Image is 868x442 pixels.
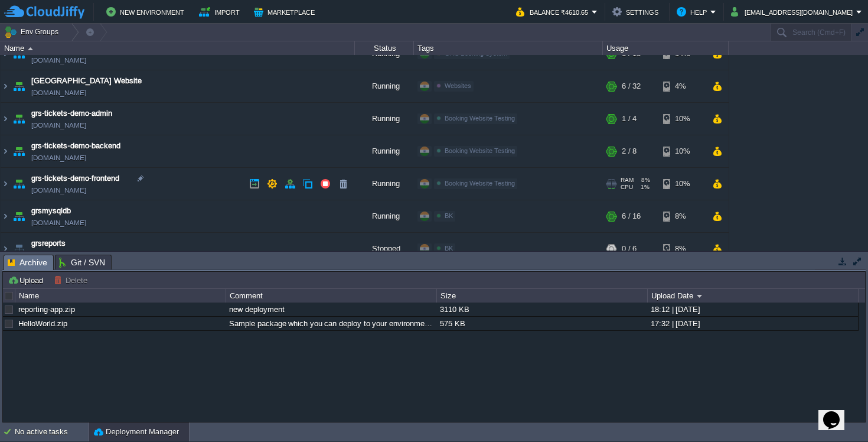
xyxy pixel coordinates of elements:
[355,41,413,55] div: Status
[445,212,453,219] span: BK
[8,275,47,285] button: Upload
[31,238,66,249] a: grsreports
[663,103,701,135] div: 10%
[226,317,436,330] div: Sample package which you can deploy to your environment. Feel free to delete and upload a package...
[621,184,633,191] span: CPU
[648,289,858,303] div: Upload Date
[677,5,710,19] button: Help
[1,70,10,102] img: AMDAwAAAACH5BAEAAAAALAAAAAABAAEAAAICRAEAOw==
[1,103,10,135] img: AMDAwAAAACH5BAEAAAAALAAAAAABAAEAAAICRAEAOw==
[731,5,856,19] button: [EMAIL_ADDRESS][DOMAIN_NAME]
[8,255,47,270] span: Archive
[31,152,86,164] a: [DOMAIN_NAME]
[31,108,112,119] a: grs-tickets-demo-admin
[355,233,414,265] div: Stopped
[1,233,10,265] img: AMDAwAAAACH5BAEAAAAALAAAAAABAAEAAAICRAEAOw==
[437,317,647,330] div: 575 KB
[31,173,119,184] a: grs-tickets-demo-frontend
[648,317,857,330] div: 17:32 | [DATE]
[226,303,436,316] div: new deployment
[199,5,243,19] button: Import
[1,200,10,232] img: AMDAwAAAACH5BAEAAAAALAAAAAABAAEAAAICRAEAOw==
[622,135,637,167] div: 2 / 8
[621,177,634,184] span: RAM
[15,422,89,441] div: No active tasks
[4,5,84,19] img: CloudJiffy
[31,249,86,261] a: [DOMAIN_NAME]
[1,41,354,55] div: Name
[28,47,33,50] img: AMDAwAAAACH5BAEAAAAALAAAAAABAAEAAAICRAEAOw==
[31,217,86,229] span: [DOMAIN_NAME]
[54,275,91,285] button: Delete
[31,184,86,196] a: [DOMAIN_NAME]
[31,54,86,66] a: [DOMAIN_NAME]
[11,200,27,232] img: AMDAwAAAACH5BAEAAAAALAAAAAABAAEAAAICRAEAOw==
[4,24,63,40] button: Env Groups
[16,289,226,303] div: Name
[663,233,701,265] div: 8%
[622,200,641,232] div: 6 / 16
[94,426,179,438] button: Deployment Manager
[638,177,650,184] span: 8%
[254,5,318,19] button: Marketplace
[31,119,86,131] a: [DOMAIN_NAME]
[31,75,142,87] a: [GEOGRAPHIC_DATA] Website
[355,168,414,200] div: Running
[227,289,436,303] div: Comment
[663,135,701,167] div: 10%
[1,135,10,167] img: AMDAwAAAACH5BAEAAAAALAAAAAABAAEAAAICRAEAOw==
[106,5,188,19] button: New Environment
[663,168,701,200] div: 10%
[622,70,641,102] div: 6 / 32
[11,103,27,135] img: AMDAwAAAACH5BAEAAAAALAAAAAABAAEAAAICRAEAOw==
[1,168,10,200] img: AMDAwAAAACH5BAEAAAAALAAAAAABAAEAAAICRAEAOw==
[11,168,27,200] img: AMDAwAAAACH5BAEAAAAALAAAAAABAAEAAAICRAEAOw==
[612,5,662,19] button: Settings
[445,82,471,89] span: Websites
[415,41,602,55] div: Tags
[18,305,75,314] a: reporting-app.zip
[31,87,86,99] a: [DOMAIN_NAME]
[818,395,856,430] iframe: chat widget
[11,135,27,167] img: AMDAwAAAACH5BAEAAAAALAAAAAABAAEAAAICRAEAOw==
[663,200,701,232] div: 8%
[31,205,71,217] a: grsmysqldb
[18,319,67,328] a: HelloWorld.zip
[31,140,120,152] a: grs-tickets-demo-backend
[445,180,515,187] span: Booking Website Testing
[355,103,414,135] div: Running
[638,184,650,191] span: 1%
[11,70,27,102] img: AMDAwAAAACH5BAEAAAAALAAAAAABAAEAAAICRAEAOw==
[603,41,728,55] div: Usage
[663,70,701,102] div: 4%
[622,103,637,135] div: 1 / 4
[59,255,105,269] span: Git / SVN
[648,303,857,316] div: 18:12 | [DATE]
[445,147,515,154] span: Booking Website Testing
[445,115,515,122] span: Booking Website Testing
[445,245,453,252] span: BK
[355,135,414,167] div: Running
[516,5,592,19] button: Balance ₹4610.65
[438,289,647,303] div: Size
[11,233,27,265] img: AMDAwAAAACH5BAEAAAAALAAAAAABAAEAAAICRAEAOw==
[437,303,647,316] div: 3110 KB
[622,233,637,265] div: 0 / 6
[355,70,414,102] div: Running
[355,200,414,232] div: Running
